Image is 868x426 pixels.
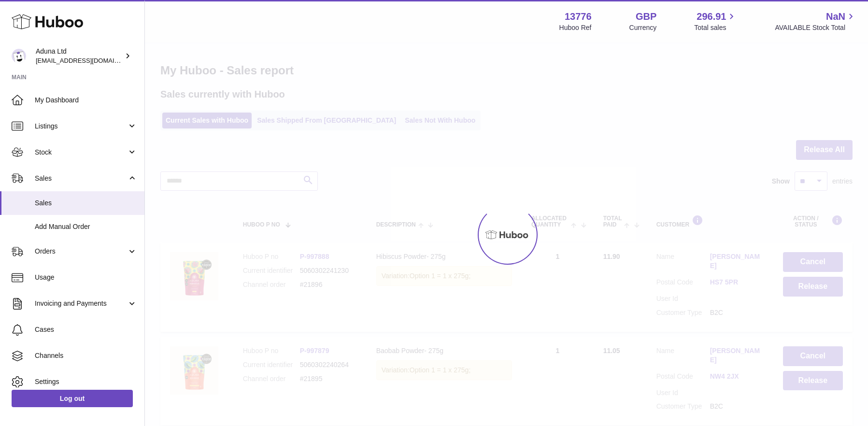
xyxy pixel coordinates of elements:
span: Total sales [694,23,737,32]
span: 296.91 [697,10,726,23]
span: Stock [35,148,127,157]
span: Listings [35,122,127,131]
span: NaN [826,10,845,23]
span: Invoicing and Payments [35,299,127,308]
div: Currency [629,23,657,32]
span: My Dashboard [35,96,137,105]
a: NaN AVAILABLE Stock Total [775,10,856,32]
span: Sales [35,199,137,208]
strong: GBP [636,10,656,23]
a: 296.91 Total sales [694,10,737,32]
span: Usage [35,273,137,282]
span: Add Manual Order [35,222,137,231]
span: Channels [35,351,137,360]
span: Cases [35,325,137,334]
img: foyin.fagbemi@aduna.com [12,49,26,63]
span: AVAILABLE Stock Total [775,23,856,32]
span: Settings [35,377,137,386]
a: Log out [12,390,133,407]
div: Huboo Ref [559,23,592,32]
span: Sales [35,174,127,183]
div: Aduna Ltd [36,47,123,65]
strong: 13776 [565,10,592,23]
span: [EMAIL_ADDRESS][DOMAIN_NAME] [36,57,142,64]
span: Orders [35,247,127,256]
